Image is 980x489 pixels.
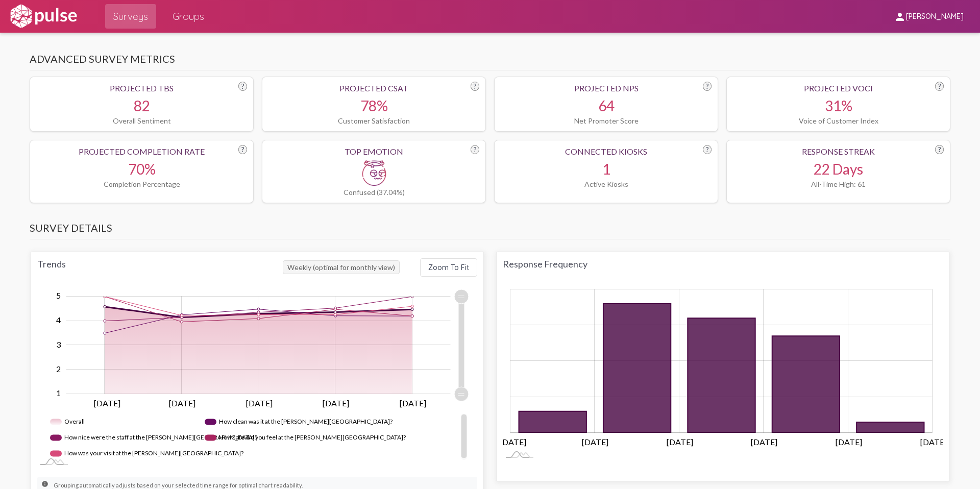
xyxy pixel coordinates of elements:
div: ? [703,145,712,154]
div: Projected NPS [501,83,712,93]
span: Surveys [113,7,148,26]
div: Connected Kiosks [501,146,712,156]
div: Projected CSAT [268,83,479,93]
h3: Advanced Survey Metrics [30,53,950,70]
tspan: [DATE] [500,437,526,447]
div: Active Kiosks [501,180,712,188]
div: ? [935,82,944,91]
a: Surveys [105,4,156,29]
div: Net Promoter Score [501,116,712,125]
div: Projected Completion Rate [36,146,247,156]
div: Top Emotion [268,146,479,156]
div: All-Time High: 61 [733,180,944,188]
g: Overall [50,414,87,430]
button: [PERSON_NAME] [886,7,972,26]
div: 31% [733,97,944,114]
div: Overall Sentiment [36,116,247,125]
tspan: 2 [56,364,61,374]
div: Voice of Customer Index [733,116,944,125]
g: How was your visit at the Weigand Center? [50,446,243,461]
mat-icon: person [894,11,906,23]
div: Confused (37.04%) [268,188,479,197]
g: How clean was it at the Weigand Center? [205,414,393,430]
g: Chart [45,289,470,461]
div: ? [935,145,944,154]
tspan: 3 [56,339,61,349]
button: Zoom To Fit [420,258,477,277]
div: Response Streak [733,146,944,156]
tspan: [DATE] [582,437,608,447]
g: How safe did you feel at the Weigand Center? [205,430,406,446]
div: ? [471,82,479,91]
div: ? [238,145,247,154]
span: Weekly (optimal for monthly view) [283,260,400,274]
tspan: [DATE] [836,437,862,447]
div: 70% [36,160,247,178]
tspan: [DATE] [751,437,777,447]
tspan: [DATE] [246,398,273,408]
span: Groups [173,7,204,26]
div: ? [471,145,479,154]
div: Trends [37,258,283,277]
g: How nice were the staff at the Weigand Center? [50,430,257,446]
tspan: 4 [56,315,61,325]
img: white-logo.svg [8,4,79,29]
tspan: 5 [56,291,61,301]
tspan: [DATE] [323,398,349,408]
div: ? [703,82,712,91]
g: Responses [519,304,924,433]
div: Customer Satisfaction [268,116,479,125]
tspan: [DATE] [94,398,120,408]
h3: Survey Details [30,222,950,239]
div: 82 [36,97,247,114]
div: 64 [501,97,712,114]
tspan: [DATE] [920,437,947,447]
img: Confused [361,160,387,186]
span: Zoom To Fit [428,263,469,272]
div: 1 [501,160,712,178]
g: Chart [500,289,947,447]
span: [PERSON_NAME] [906,12,964,21]
tspan: 1 [56,388,61,398]
div: 78% [268,97,479,114]
g: Legend [50,414,467,461]
div: Projected TBS [36,83,247,93]
div: Projected VoCI [733,83,944,93]
tspan: [DATE] [400,398,426,408]
div: ? [238,82,247,91]
div: Response Frequency [503,258,943,270]
div: 22 Days [733,160,944,178]
tspan: [DATE] [667,437,693,447]
tspan: [DATE] [169,398,195,408]
a: Groups [164,4,212,29]
div: Completion Percentage [36,180,247,188]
